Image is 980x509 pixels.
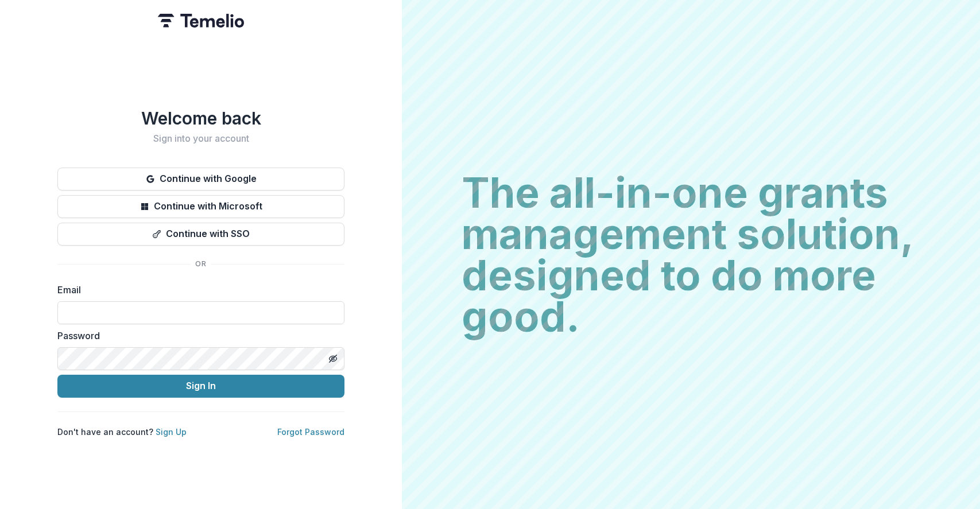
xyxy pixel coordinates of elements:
[57,375,344,398] button: Sign In
[156,427,187,437] a: Sign Up
[57,329,338,343] label: Password
[57,195,344,218] button: Continue with Microsoft
[57,426,187,438] p: Don't have an account?
[57,283,338,297] label: Email
[158,14,244,28] img: Temelio
[57,133,344,144] h2: Sign into your account
[277,427,344,437] a: Forgot Password
[57,108,344,129] h1: Welcome back
[57,168,344,191] button: Continue with Google
[324,349,342,368] button: Toggle password visibility
[57,223,344,246] button: Continue with SSO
